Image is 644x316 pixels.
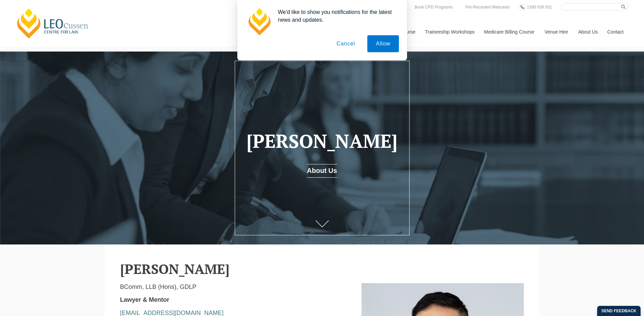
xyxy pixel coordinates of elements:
[120,261,524,276] h2: [PERSON_NAME]
[245,8,273,35] img: notification icon
[328,35,364,52] button: Cancel
[273,8,399,24] div: We'd like to show you notifications for the latest news and updates.
[245,131,399,152] h1: [PERSON_NAME]
[367,35,399,52] button: Allow
[307,164,337,178] a: About Us
[120,296,169,303] strong: Lawyer & Mentor
[120,283,352,291] p: BComm, LLB (Hons), GDLP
